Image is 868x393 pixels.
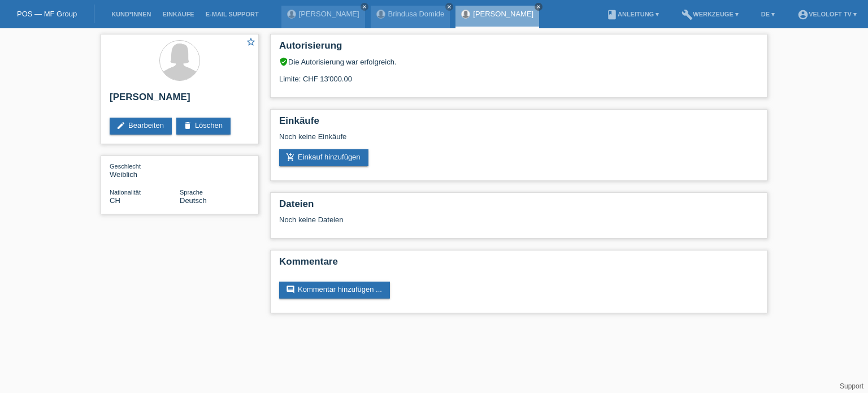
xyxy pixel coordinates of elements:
a: account_circleVeloLoft TV ▾ [792,11,862,18]
i: delete [183,121,192,130]
a: DE ▾ [756,11,780,18]
i: close [362,4,367,10]
a: bookAnleitung ▾ [601,11,665,18]
div: Noch keine Dateien [279,215,624,224]
a: editBearbeiten [110,118,172,135]
i: star_border [246,37,256,47]
a: close [535,3,542,11]
span: Schweiz [110,196,120,205]
a: Kund*innen [106,11,157,18]
a: [PERSON_NAME] [473,10,533,18]
a: star_border [246,37,256,49]
span: Sprache [180,189,203,196]
h2: Dateien [279,198,758,215]
i: edit [116,121,125,130]
a: deleteLöschen [176,118,231,135]
div: Die Autorisierung war erfolgreich. [279,57,758,66]
h2: [PERSON_NAME] [110,92,250,109]
div: Weiblich [110,162,180,179]
h2: Einkäufe [279,115,758,132]
a: Support [840,382,863,390]
div: Limite: CHF 13'000.00 [279,66,758,83]
div: Noch keine Einkäufe [279,132,758,149]
i: close [446,4,452,10]
i: add_shopping_cart [286,153,295,162]
i: close [536,4,541,10]
h2: Autorisierung [279,40,758,57]
a: add_shopping_cartEinkauf hinzufügen [279,149,368,166]
span: Geschlecht [110,163,141,170]
span: Deutsch [180,196,207,205]
a: buildWerkzeuge ▾ [676,11,744,18]
a: [PERSON_NAME] [299,10,359,18]
a: close [445,3,453,11]
a: close [361,3,368,11]
span: Nationalität [110,189,141,196]
h2: Kommentare [279,256,758,273]
a: Brindusa Domide [388,10,445,18]
a: POS — MF Group [17,10,77,18]
i: verified_user [279,57,288,66]
a: Einkäufe [157,11,199,18]
i: build [682,9,693,20]
i: account_circle [797,9,809,20]
i: comment [286,285,295,294]
a: commentKommentar hinzufügen ... [279,282,390,299]
a: E-Mail Support [200,11,264,18]
i: book [606,9,618,20]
